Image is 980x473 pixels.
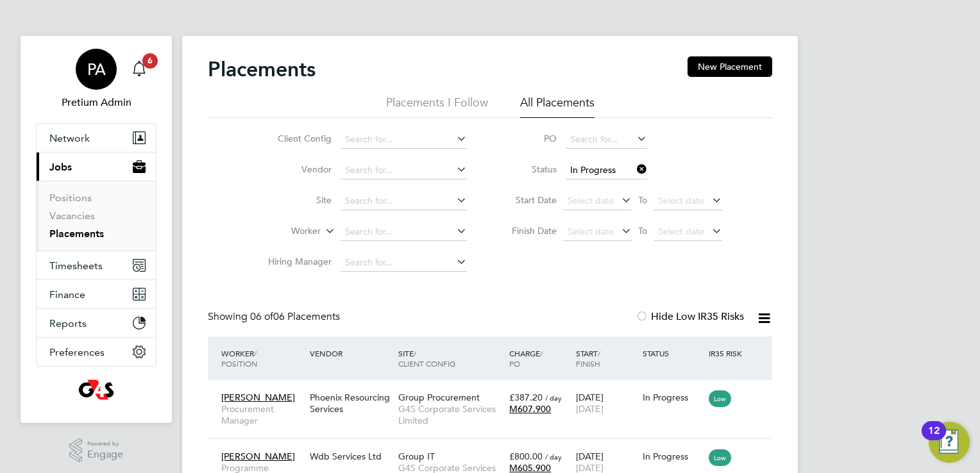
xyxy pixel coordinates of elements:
input: Search for... [341,162,467,179]
label: Client Config [258,133,332,144]
span: [DATE] [576,403,604,415]
div: In Progress [643,392,703,403]
div: 12 [928,431,940,447]
span: Group Procurement [398,392,480,403]
label: Status [499,163,557,175]
button: Jobs [37,153,156,181]
span: Select date [568,195,614,206]
span: £387.20 [509,392,543,403]
a: [PERSON_NAME]Programme ManagerWdb Services LtdGroup ITG4S Corporate Services Limited£800.00 / day... [218,444,772,454]
span: / Client Config [398,348,455,369]
div: Phoenix Resourcing Services [307,385,395,421]
span: Pretium Admin [36,95,156,110]
span: Group IT [398,451,435,462]
button: Network [37,124,156,152]
span: Jobs [49,161,72,173]
button: Finance [37,280,156,308]
span: Network [49,132,90,144]
h2: Placements [208,56,316,82]
span: Select date [658,195,704,206]
img: g4s1-logo-retina.png [78,379,114,400]
div: Worker [218,342,307,375]
span: Preferences [49,346,105,358]
span: G4S Corporate Services Limited [398,403,503,426]
li: All Placements [520,95,595,118]
a: Positions [49,192,92,204]
button: Open Resource Center, 12 new notifications [929,422,970,463]
span: To [634,192,651,208]
input: Select one [566,162,647,179]
span: Select date [568,226,614,237]
span: [PERSON_NAME] [221,392,295,403]
span: [PERSON_NAME] [221,451,295,462]
span: Finance [49,288,85,301]
a: Go to home page [36,379,156,400]
span: / Finish [576,348,600,369]
div: Charge [506,342,573,375]
label: PO [499,133,557,144]
div: [DATE] [573,385,639,421]
button: New Placement [688,56,772,77]
div: Site [395,342,506,375]
span: Timesheets [49,260,103,272]
span: PA [87,61,106,78]
a: PAPretium Admin [36,49,156,110]
span: 06 of [250,310,273,323]
label: Hide Low IR35 Risks [636,310,744,323]
span: 6 [142,53,158,69]
span: M607.900 [509,403,551,415]
a: Vacancies [49,210,95,222]
span: Low [709,390,731,407]
div: IR35 Risk [705,342,750,365]
a: 6 [126,49,152,90]
input: Search for... [566,131,647,149]
span: Engage [87,449,123,460]
span: / Position [221,348,257,369]
div: Vendor [307,342,395,365]
span: Low [709,449,731,466]
span: Procurement Manager [221,403,303,426]
span: / PO [509,348,543,369]
div: Start [573,342,639,375]
span: £800.00 [509,451,543,462]
div: Wdb Services Ltd [307,444,395,469]
label: Hiring Manager [258,256,332,267]
div: Status [639,342,706,365]
a: Powered byEngage [69,438,124,463]
span: 06 Placements [250,310,340,323]
label: Start Date [499,194,557,206]
button: Preferences [37,338,156,366]
input: Search for... [341,131,467,149]
div: Showing [208,310,342,324]
label: Worker [247,225,321,238]
span: / day [545,452,562,461]
span: Reports [49,317,87,329]
label: Finish Date [499,225,557,236]
button: Timesheets [37,251,156,279]
nav: Main navigation [21,36,172,423]
span: To [634,222,651,239]
span: Select date [658,226,704,237]
li: Placements I Follow [386,95,488,118]
label: Vendor [258,163,332,175]
input: Search for... [341,223,467,241]
input: Search for... [341,192,467,210]
button: Reports [37,309,156,337]
a: [PERSON_NAME]Procurement ManagerPhoenix Resourcing ServicesGroup ProcurementG4S Corporate Service... [218,385,772,395]
a: Placements [49,228,104,240]
span: / day [545,393,562,402]
span: Powered by [87,438,123,449]
input: Search for... [341,254,467,272]
div: In Progress [643,451,703,462]
label: Site [258,194,332,206]
div: Jobs [37,181,156,251]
